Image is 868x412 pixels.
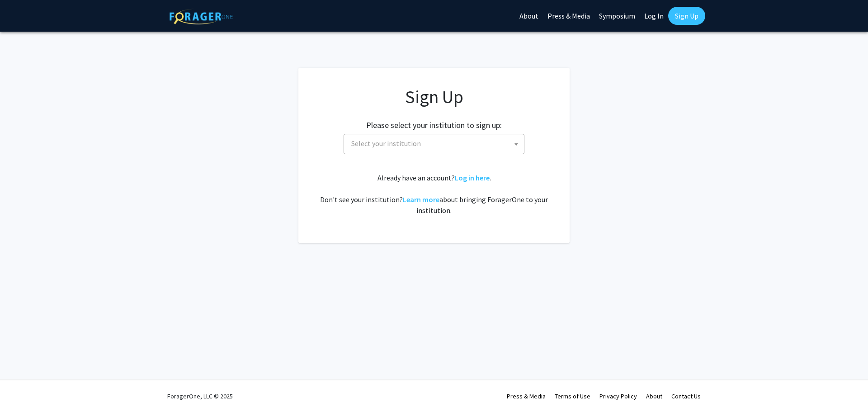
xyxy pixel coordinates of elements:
[348,134,524,153] span: Select your institution
[555,392,590,400] a: Terms of Use
[167,380,233,412] div: ForagerOne, LLC © 2025
[170,9,233,24] img: ForagerOne Logo
[455,173,490,182] a: Log in here
[668,7,705,25] a: Sign Up
[316,86,552,108] h1: Sign Up
[599,392,637,400] a: Privacy Policy
[507,392,546,400] a: Press & Media
[671,392,701,400] a: Contact Us
[366,120,502,130] h2: Please select your institution to sign up:
[316,172,552,216] div: Already have an account? . Don't see your institution? about bringing ForagerOne to your institut...
[344,134,524,154] span: Select your institution
[351,139,421,148] span: Select your institution
[403,195,439,204] a: Learn more about bringing ForagerOne to your institution
[646,392,662,400] a: About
